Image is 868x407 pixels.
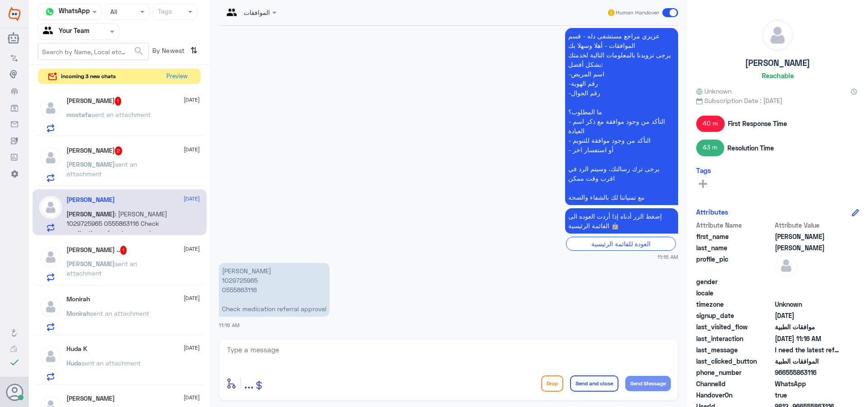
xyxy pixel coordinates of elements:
[91,111,151,118] span: sent an attachment
[696,299,773,309] span: timezone
[696,368,773,377] span: phone_number
[775,368,840,377] span: 966555863116
[696,390,773,400] span: HandoverOn
[61,72,116,80] span: incoming 3 new chats
[616,9,659,17] span: Human Handover
[184,344,200,352] span: [DATE]
[39,146,62,169] img: defaultAdmin.png
[66,210,167,237] span: : [PERSON_NAME] 1029725965 0555863116 Check medication referral approval
[66,309,90,317] span: Monirah
[66,345,87,353] h5: Huda K
[566,237,676,251] div: العودة للقائمة الرئيسية
[184,96,200,104] span: [DATE]
[184,195,200,203] span: [DATE]
[66,246,127,255] h5: إبراهيم ..
[745,58,810,68] h5: [PERSON_NAME]
[696,96,859,105] span: Subscription Date : [DATE]
[696,166,711,174] h6: Tags
[190,43,198,58] i: ⇅
[696,345,773,355] span: last_message
[90,309,149,317] span: sent an attachment
[66,97,122,106] h5: mostafa khalil
[696,116,725,132] span: 40 m
[775,334,840,343] span: 2025-09-18T08:16:38.4778863Z
[66,359,81,367] span: Huda
[775,322,840,332] span: موافقات الطبية
[696,220,773,230] span: Attribute Name
[657,253,678,261] span: 11:16 AM
[696,379,773,388] span: ChannelId
[696,243,773,253] span: last_name
[696,334,773,343] span: last_interaction
[66,395,115,402] h5: Abo Shabik
[696,232,773,241] span: first_name
[66,111,91,118] span: mostafa
[149,43,187,61] span: By Newest
[39,345,62,368] img: defaultAdmin.png
[541,375,563,392] button: Drop
[184,145,200,154] span: [DATE]
[66,210,115,218] span: [PERSON_NAME]
[696,208,728,216] h6: Attributes
[66,160,137,178] span: sent an attachment
[775,288,840,298] span: null
[696,254,773,275] span: profile_pic
[762,20,793,51] img: defaultAdmin.png
[66,146,123,155] h5: عبدالرحمن الهزاع
[9,7,20,21] img: Widebot Logo
[775,345,840,355] span: I need the latest referral number
[184,393,200,402] span: [DATE]
[38,43,148,60] input: Search by Name, Local etc…
[696,86,731,96] span: Unknown
[133,46,144,56] span: search
[81,359,141,367] span: sent an attachment
[775,390,840,400] span: true
[565,28,678,205] p: 18/9/2025, 11:16 AM
[625,376,671,391] button: Send Message
[115,97,122,106] span: 1
[244,373,254,393] button: ...
[39,97,62,119] img: defaultAdmin.png
[775,243,840,253] span: بن حاوي
[775,299,840,309] span: Unknown
[66,260,115,267] span: [PERSON_NAME]
[696,356,773,366] span: last_clicked_button
[184,245,200,253] span: [DATE]
[115,146,123,155] span: 2
[775,254,797,277] img: defaultAdmin.png
[39,196,62,219] img: defaultAdmin.png
[66,196,115,204] h5: سعيد بن حاوي
[39,246,62,268] img: defaultAdmin.png
[66,160,115,168] span: [PERSON_NAME]
[696,277,773,286] span: gender
[6,384,23,401] button: Avatar
[219,263,330,317] p: 18/9/2025, 11:16 AM
[43,5,57,19] img: whatsapp.png
[156,6,172,18] div: Tags
[39,295,62,318] img: defaultAdmin.png
[775,356,840,366] span: الموافقات الطبية
[727,143,774,153] span: Resolution Time
[696,288,773,298] span: locale
[219,322,240,328] span: 11:16 AM
[775,379,840,388] span: 2
[565,208,678,234] p: 18/9/2025, 11:16 AM
[775,220,840,230] span: Attribute Value
[570,375,618,392] button: Send and close
[775,311,840,320] span: 2024-09-03T14:34:14.63Z
[184,294,200,302] span: [DATE]
[696,140,724,156] span: 43 m
[762,71,794,80] h6: Reachable
[696,322,773,332] span: last_visited_flow
[9,357,20,368] i: check
[775,277,840,286] span: null
[696,311,773,320] span: signup_date
[162,69,191,84] button: Preview
[120,246,127,255] span: 1
[66,295,90,303] h5: Monirah
[43,25,57,38] img: yourTeam.svg
[775,232,840,241] span: سعيد
[728,119,787,128] span: First Response Time
[244,375,254,391] span: ...
[133,44,144,59] button: search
